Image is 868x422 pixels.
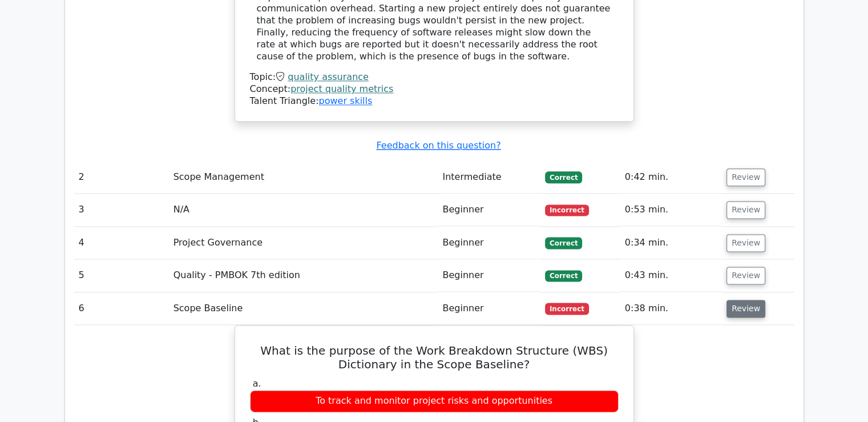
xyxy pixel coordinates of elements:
[74,259,169,292] td: 5
[620,194,722,226] td: 0:53 min.
[169,259,438,292] td: Quality - PMBOK 7th edition
[726,300,765,317] button: Review
[74,292,169,325] td: 6
[74,227,169,259] td: 4
[545,204,589,216] span: Incorrect
[545,303,589,314] span: Incorrect
[169,194,438,226] td: N/A
[169,292,438,325] td: Scope Baseline
[74,161,169,194] td: 2
[620,227,722,259] td: 0:34 min.
[288,71,369,82] a: quality assurance
[620,292,722,325] td: 0:38 min.
[620,161,722,194] td: 0:42 min.
[438,194,540,226] td: Beginner
[169,227,438,259] td: Project Governance
[438,259,540,292] td: Beginner
[620,259,722,292] td: 0:43 min.
[250,71,619,83] div: Topic:
[726,168,765,186] button: Review
[545,171,582,183] span: Correct
[74,194,169,226] td: 3
[318,95,372,106] a: power skills
[250,71,619,107] div: Talent Triangle:
[726,201,765,219] button: Review
[249,344,620,371] h5: What is the purpose of the Work Breakdown Structure (WBS) Dictionary in the Scope Baseline?
[376,140,500,151] a: Feedback on this question?
[438,227,540,259] td: Beginner
[250,83,619,95] div: Concept:
[438,161,540,194] td: Intermediate
[250,390,619,412] div: To track and monitor project risks and opportunities
[253,378,261,389] span: a.
[438,292,540,325] td: Beginner
[726,234,765,252] button: Review
[545,237,582,248] span: Correct
[290,83,393,94] a: project quality metrics
[169,161,438,194] td: Scope Management
[726,267,765,284] button: Review
[545,270,582,282] span: Correct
